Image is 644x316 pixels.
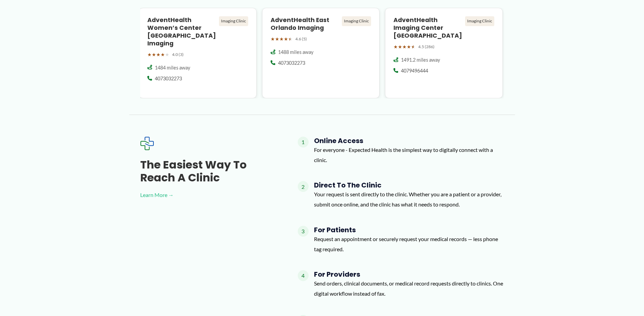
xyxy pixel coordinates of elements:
span: 4 [298,270,309,281]
a: AdventHealth Imaging Center [GEOGRAPHIC_DATA] Imaging Clinic ★★★★★ 4.5 (286) 1491.2 miles away 40... [385,8,503,98]
span: ★ [147,50,152,59]
span: ★ [152,50,156,59]
a: Learn More → [140,190,276,200]
span: 4.5 (286) [418,43,435,51]
h4: AdventHealth East Orlando Imaging [271,16,339,32]
span: ★ [165,50,169,59]
p: Request an appointment or securely request your medical records — less phone tag required. [314,234,504,254]
span: 1484 miles away [155,64,190,71]
span: ★ [275,35,279,43]
img: Expected Healthcare Logo [140,137,154,150]
span: ★ [288,35,293,43]
p: Send orders, clinical documents, or medical record requests directly to clinics. One digital work... [314,278,504,298]
h4: Online Access [314,137,504,145]
span: 4073032273 [155,75,182,82]
a: AdventHealth Women’s Center [GEOGRAPHIC_DATA] Imaging Imaging Clinic ★★★★★ 4.0 (3) 1484 miles awa... [139,8,257,98]
span: 1488 miles away [278,49,313,56]
span: 4.6 (5) [295,35,307,43]
p: For everyone - Expected Health is the simplest way to digitally connect with a clinic. [314,145,504,165]
span: ★ [156,50,161,59]
span: ★ [161,50,165,59]
span: ★ [402,42,407,51]
span: 1 [298,137,309,147]
div: Imaging Clinic [342,16,371,26]
h4: For Providers [314,270,504,278]
span: ★ [284,35,288,43]
span: 4079496444 [401,67,428,74]
span: 4.0 (3) [172,51,184,58]
span: 2 [298,181,309,192]
span: ★ [407,42,411,51]
p: Your request is sent directly to the clinic. Whether you are a patient or a provider, submit once... [314,189,504,209]
div: Imaging Clinic [219,16,248,26]
span: ★ [411,42,416,51]
h3: The Easiest Way to Reach a Clinic [140,158,276,184]
span: ★ [393,42,398,51]
h4: AdventHealth Women’s Center [GEOGRAPHIC_DATA] Imaging [147,16,216,47]
span: ★ [279,35,284,43]
span: 3 [298,226,309,237]
span: ★ [271,35,275,43]
h4: For Patients [314,226,504,234]
div: Imaging Clinic [465,16,494,26]
span: 4073032273 [278,60,305,66]
span: 1491.2 miles away [401,57,440,63]
h4: AdventHealth Imaging Center [GEOGRAPHIC_DATA] [393,16,462,40]
h4: Direct to the Clinic [314,181,504,189]
span: ★ [398,42,402,51]
a: AdventHealth East Orlando Imaging Imaging Clinic ★★★★★ 4.6 (5) 1488 miles away 4073032273 [262,8,380,98]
